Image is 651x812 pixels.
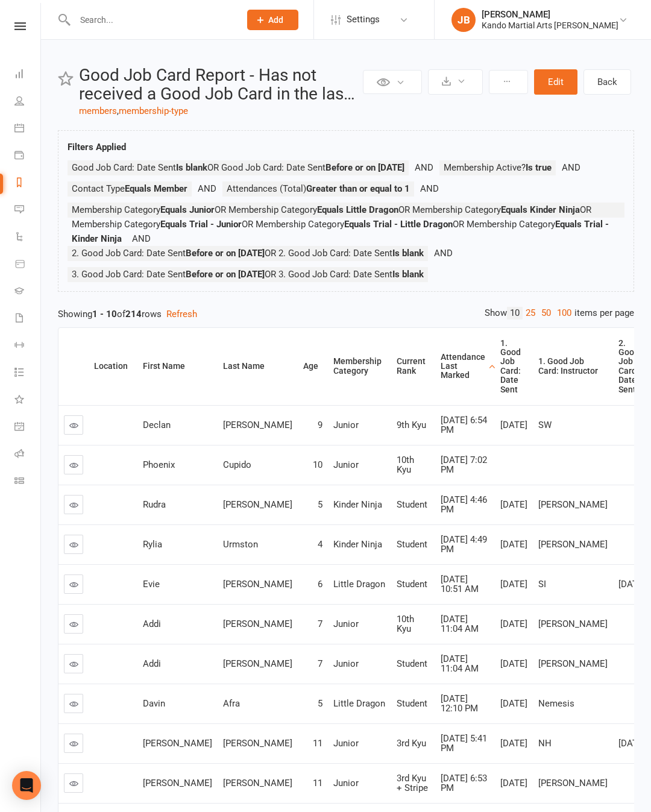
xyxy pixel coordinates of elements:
a: Payments [14,143,42,170]
a: General attendance kiosk mode [14,414,42,441]
strong: Before or on [DATE] [186,248,265,259]
span: [DATE] 4:46 PM [441,494,487,515]
span: Junior [333,778,359,788]
span: [DATE] [500,738,527,749]
button: Refresh [166,307,197,321]
a: 25 [523,307,538,319]
span: Afra [223,698,240,709]
div: First Name [143,362,208,371]
strong: Equals Trial - Junior [160,219,242,230]
span: [DATE] 12:10 PM [441,693,478,714]
button: Edit [534,69,577,95]
span: 7 [318,658,322,669]
span: Little Dragon [333,579,385,590]
a: Dashboard [14,61,42,89]
span: Addi [143,658,161,669]
span: [DATE] [500,658,527,669]
span: [DATE] [500,778,527,788]
span: [PERSON_NAME] [223,738,292,749]
span: OR Good Job Card: Date Sent [207,162,404,173]
span: Rudra [143,499,166,510]
span: [DATE] [500,579,527,590]
span: [PERSON_NAME] [143,778,212,788]
span: [DATE] [500,698,527,709]
span: [PERSON_NAME] [223,778,292,788]
span: [PERSON_NAME] [223,658,292,669]
a: Class kiosk mode [14,468,42,496]
div: Age [303,362,318,371]
span: [DATE] [500,420,527,430]
h2: Good Job Card Report - Has not received a Good Job Card in the last 3 months [79,66,360,104]
span: Student [397,579,427,590]
span: [PERSON_NAME] [538,618,608,629]
span: Student [397,499,427,510]
span: 9 [318,420,322,430]
button: Add [247,10,298,30]
span: [PERSON_NAME] [223,420,292,430]
span: [PERSON_NAME] [143,738,212,749]
div: Kando Martial Arts [PERSON_NAME] [482,20,618,31]
span: 3rd Kyu [397,738,426,749]
strong: Is blank [392,269,424,280]
span: Student [397,698,427,709]
span: Membership Category [72,204,215,215]
span: [DATE] 6:53 PM [441,773,487,794]
span: 6 [318,579,322,590]
strong: Before or on [DATE] [325,162,404,173]
span: Addi [143,618,161,629]
span: Nemesis [538,698,574,709]
a: membership-type [119,105,188,116]
span: 7 [318,618,322,629]
div: 1. Good Job Card: Instructor [538,357,603,376]
strong: Greater than or equal to 1 [306,183,410,194]
span: 10th Kyu [397,455,414,476]
span: 3. Good Job Card: Date Sent [72,269,265,280]
strong: Equals Kinder Ninja [501,204,580,215]
span: [DATE] [500,618,527,629]
span: [DATE] [618,579,646,590]
span: Student [397,658,427,669]
span: NH [538,738,552,749]
span: Phoenix [143,459,175,470]
span: Membership Active? [444,162,552,173]
span: 10th Kyu [397,614,414,635]
span: SI [538,579,546,590]
span: Evie [143,579,160,590]
span: Junior [333,658,359,669]
span: Kinder Ninja [333,539,382,550]
a: People [14,89,42,116]
span: Declan [143,420,171,430]
div: Show items per page [485,307,634,319]
span: 4 [318,539,322,550]
span: Kinder Ninja [333,499,382,510]
strong: Filters Applied [68,142,126,153]
span: Little Dragon [333,698,385,709]
span: [PERSON_NAME] [538,658,608,669]
a: Roll call kiosk mode [14,441,42,468]
span: [DATE] 10:51 AM [441,574,479,595]
span: [DATE] 4:49 PM [441,534,487,555]
div: Open Intercom Messenger [12,771,41,800]
span: Davin [143,698,165,709]
span: [PERSON_NAME] [538,539,608,550]
strong: Equals Little Dragon [317,204,398,215]
span: SW [538,420,552,430]
input: Search... [71,11,231,28]
span: OR 3. Good Job Card: Date Sent [265,269,424,280]
span: [PERSON_NAME] [223,618,292,629]
span: Junior [333,420,359,430]
span: 3rd Kyu + Stripe [397,773,428,794]
a: 50 [538,307,554,319]
a: members [79,105,117,116]
strong: Equals Trial - Kinder Ninja [72,219,609,244]
div: 1. Good Job Card: Date Sent [500,339,523,394]
strong: 1 - 10 [92,309,117,319]
span: OR Membership Category [72,219,609,244]
span: OR 2. Good Job Card: Date Sent [265,248,424,259]
span: Contact Type [72,183,187,194]
span: [DATE] [500,499,527,510]
span: OR Membership Category [398,204,580,215]
a: 10 [507,307,523,319]
span: 11 [313,778,322,788]
span: [DATE] [618,738,646,749]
